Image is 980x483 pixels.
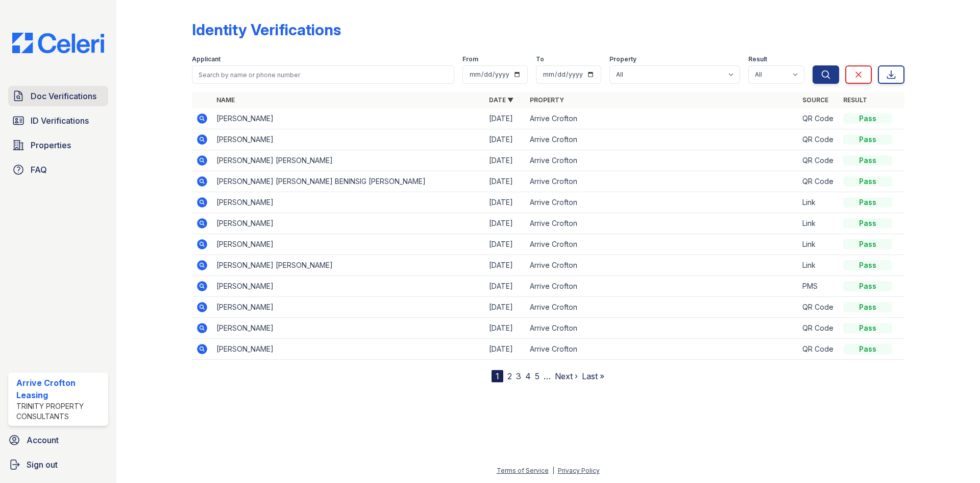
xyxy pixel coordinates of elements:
label: Result [748,55,767,63]
td: [DATE] [485,234,526,255]
a: 4 [525,371,531,381]
td: [PERSON_NAME] [212,339,485,360]
td: [DATE] [485,150,526,171]
div: Pass [843,218,892,228]
td: Arrive Crofton [526,255,798,276]
td: [DATE] [485,255,526,276]
a: ID Verifications [8,110,108,131]
td: Arrive Crofton [526,171,798,192]
span: Sign out [27,458,58,471]
div: Pass [843,344,892,354]
td: Arrive Crofton [526,213,798,234]
td: Arrive Crofton [526,297,798,318]
td: [PERSON_NAME] [212,297,485,318]
a: Account [4,430,112,450]
td: [PERSON_NAME] [212,129,485,150]
td: [DATE] [485,297,526,318]
td: [DATE] [485,318,526,339]
div: 1 [492,370,503,382]
a: Property [530,96,564,104]
td: Arrive Crofton [526,339,798,360]
div: Identity Verifications [192,20,341,39]
td: [PERSON_NAME] [212,318,485,339]
div: Pass [843,302,892,312]
td: Arrive Crofton [526,108,798,129]
a: FAQ [8,159,108,180]
a: Next › [555,371,578,381]
td: Arrive Crofton [526,129,798,150]
td: [PERSON_NAME] [212,192,485,213]
a: Terms of Service [497,467,549,474]
td: Link [798,213,839,234]
td: Arrive Crofton [526,150,798,171]
div: Pass [843,239,892,249]
td: Arrive Crofton [526,192,798,213]
td: [DATE] [485,276,526,297]
td: [DATE] [485,129,526,150]
a: Privacy Policy [558,467,600,474]
td: Link [798,234,839,255]
span: Properties [31,139,71,151]
div: Pass [843,155,892,166]
div: Pass [843,113,892,124]
td: QR Code [798,339,839,360]
td: QR Code [798,108,839,129]
a: 3 [516,371,521,381]
div: Pass [843,134,892,145]
label: Applicant [192,55,220,63]
td: [PERSON_NAME] [212,234,485,255]
td: [DATE] [485,171,526,192]
td: [DATE] [485,339,526,360]
a: Sign out [4,454,112,475]
a: 2 [507,371,512,381]
td: QR Code [798,150,839,171]
td: Arrive Crofton [526,318,798,339]
label: Property [609,55,636,63]
td: [PERSON_NAME] [212,213,485,234]
td: [DATE] [485,213,526,234]
td: [PERSON_NAME] [PERSON_NAME] BENINSIG [PERSON_NAME] [212,171,485,192]
div: Arrive Crofton Leasing [16,377,104,401]
td: [PERSON_NAME] [212,108,485,129]
td: [PERSON_NAME] [PERSON_NAME] [212,150,485,171]
td: Arrive Crofton [526,276,798,297]
input: Search by name or phone number [192,65,454,84]
td: Arrive Crofton [526,234,798,255]
td: PMS [798,276,839,297]
td: [DATE] [485,192,526,213]
td: QR Code [798,297,839,318]
label: To [536,55,544,63]
span: … [544,370,551,382]
a: Date ▼ [489,96,513,104]
td: QR Code [798,318,839,339]
a: Last » [582,371,604,381]
td: QR Code [798,171,839,192]
a: 5 [535,371,540,381]
a: Doc Verifications [8,86,108,106]
div: Pass [843,323,892,333]
div: | [552,467,554,474]
td: QR Code [798,129,839,150]
span: Account [27,434,59,446]
label: From [462,55,478,63]
a: Name [216,96,235,104]
td: [PERSON_NAME] [212,276,485,297]
div: Trinity Property Consultants [16,401,104,422]
td: Link [798,192,839,213]
a: Source [802,96,828,104]
img: CE_Logo_Blue-a8612792a0a2168367f1c8372b55b34899dd931a85d93a1a3d3e32e68fde9ad4.png [4,33,112,53]
td: [DATE] [485,108,526,129]
span: ID Verifications [31,114,89,127]
a: Properties [8,135,108,155]
div: Pass [843,281,892,291]
div: Pass [843,260,892,270]
span: Doc Verifications [31,90,96,102]
td: [PERSON_NAME] [PERSON_NAME] [212,255,485,276]
a: Result [843,96,867,104]
div: Pass [843,197,892,208]
span: FAQ [31,164,47,176]
td: Link [798,255,839,276]
div: Pass [843,176,892,187]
